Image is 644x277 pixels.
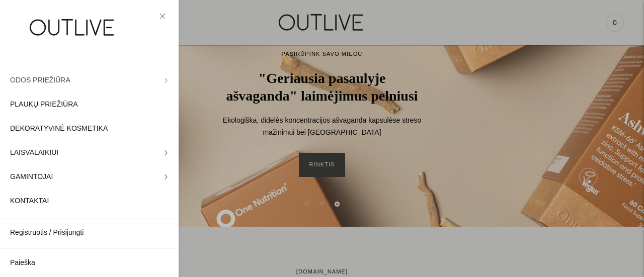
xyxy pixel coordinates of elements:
span: DEKORATYVINĖ KOSMETIKA [10,123,108,135]
img: OUTLIVE [10,10,136,45]
span: PLAUKŲ PRIEŽIŪRA [10,99,78,111]
span: LAISVALAIKIUI [10,147,58,159]
span: KONTAKTAI [10,195,49,207]
span: ODOS PRIEŽIŪRA [10,74,70,86]
span: GAMINTOJAI [10,171,53,183]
